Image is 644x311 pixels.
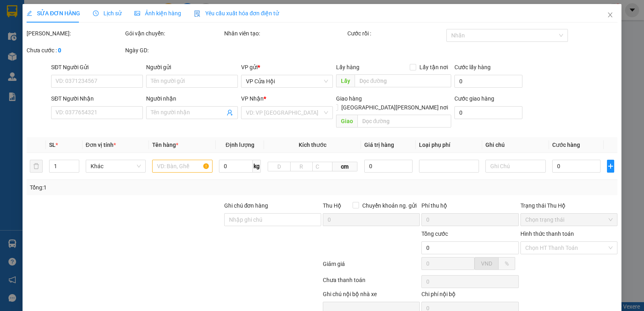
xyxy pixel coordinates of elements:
[224,202,268,209] label: Ghi chú đơn hàng
[454,75,522,88] input: Cước lấy hàng
[421,290,518,302] div: Chi phí nội bộ
[224,29,346,38] div: Nhân viên tạo:
[49,142,56,148] span: SL
[485,160,546,173] input: Ghi Chú
[224,213,321,226] input: Ghi chú đơn hàng
[30,183,249,192] div: Tổng: 1
[194,10,279,16] span: Yêu cầu xuất hóa đơn điện tử
[299,142,326,148] span: Kích thước
[454,106,522,119] input: Cước giao hàng
[30,160,43,173] button: delete
[454,95,494,102] label: Cước giao hàng
[93,10,122,16] span: Lịch sử
[146,63,238,72] div: Người gửi
[246,75,328,87] span: VP Cửa Hội
[416,63,451,72] span: Lấy tận nơi
[332,162,357,171] span: cm
[27,10,80,16] span: SỬA ĐƠN HÀNG
[454,64,491,70] label: Cước lấy hàng
[312,162,333,171] input: C
[86,142,116,148] span: Đơn vị tính
[226,142,254,148] span: Định lượng
[27,46,124,55] div: Chưa cước :
[51,94,143,103] div: SĐT Người Nhận
[227,109,233,116] span: user-add
[357,115,452,128] input: Dọc đường
[58,47,61,54] b: 0
[93,10,99,16] span: clock-circle
[241,95,264,102] span: VP Nhận
[607,163,614,169] span: plus
[525,214,613,226] span: Chọn trạng thái
[322,276,421,290] div: Chưa thanh toán
[27,29,124,38] div: [PERSON_NAME]:
[520,231,574,237] label: Hình thức thanh toán
[91,160,141,172] span: Khác
[194,10,200,17] img: icon
[481,260,492,267] span: VND
[347,29,444,38] div: Cước rồi :
[359,201,420,210] span: Chuyển khoản ng. gửi
[336,115,357,128] span: Giao
[421,201,518,213] div: Phí thu hộ
[323,202,341,209] span: Thu Hộ
[152,142,178,148] span: Tên hàng
[152,160,213,173] input: VD: Bàn, Ghế
[336,74,355,87] span: Lấy
[290,162,313,171] input: R
[146,94,238,103] div: Người nhận
[355,74,452,87] input: Dọc đường
[364,142,394,148] span: Giá trị hàng
[421,231,448,237] span: Tổng cước
[322,260,421,274] div: Giảm giá
[253,160,261,173] span: kg
[268,162,290,171] input: D
[520,201,617,210] div: Trạng thái Thu Hộ
[125,46,222,55] div: Ngày GD:
[599,4,621,27] button: Close
[416,137,483,153] th: Loại phụ phí
[607,160,614,173] button: plus
[607,12,613,18] span: close
[241,63,333,72] div: VP gửi
[338,103,451,112] span: [GEOGRAPHIC_DATA][PERSON_NAME] nơi
[482,137,549,153] th: Ghi chú
[134,10,181,16] span: Ảnh kiện hàng
[336,95,362,102] span: Giao hàng
[125,29,222,38] div: Gói vận chuyển:
[51,63,143,72] div: SĐT Người Gửi
[134,10,140,16] span: picture
[552,142,580,148] span: Cước hàng
[27,10,32,16] span: edit
[505,260,509,267] span: %
[336,64,359,70] span: Lấy hàng
[323,290,420,302] div: Ghi chú nội bộ nhà xe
